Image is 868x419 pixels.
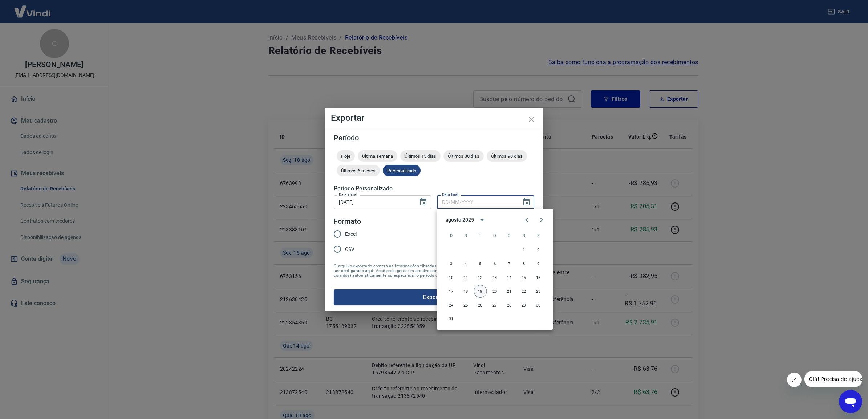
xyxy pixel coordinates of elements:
button: 19 [474,285,487,298]
button: Exportar [334,289,534,305]
div: agosto 2025 [446,216,474,224]
iframe: Mensagem da empresa [804,371,862,387]
legend: Formato [334,216,361,227]
button: Next month [534,213,549,227]
button: 6 [488,257,502,270]
span: sábado [532,228,545,243]
h5: Período [334,134,534,141]
iframe: Botão para abrir a janela de mensagens [839,390,862,413]
button: 20 [488,285,502,298]
button: 12 [474,271,487,284]
label: Data final [442,192,458,197]
span: Hoje [337,153,355,159]
button: 25 [459,299,472,312]
input: DD/MM/YYYY [334,195,413,209]
input: DD/MM/YYYY [437,195,516,209]
button: 14 [503,271,516,284]
div: Últimos 90 dias [487,150,527,162]
button: 7 [503,257,516,270]
h4: Exportar [331,114,537,122]
span: domingo [445,228,458,243]
button: 17 [445,285,458,298]
div: Últimos 15 dias [400,150,441,162]
label: Data inicial [339,192,357,197]
button: 26 [474,299,487,312]
button: 23 [532,285,545,298]
span: CSV [345,246,354,253]
button: 31 [445,312,458,325]
button: 30 [532,299,545,312]
button: 18 [459,285,472,298]
button: 21 [503,285,516,298]
span: O arquivo exportado conterá as informações filtradas na tela anterior com exceção do período que ... [334,264,534,278]
div: Últimos 6 meses [337,165,380,176]
button: Previous month [520,213,534,227]
span: Últimos 30 dias [443,153,484,159]
span: Olá! Precisa de ajuda? [4,5,61,11]
span: terça-feira [474,228,487,243]
div: Personalizado [383,165,421,176]
button: 10 [445,271,458,284]
button: 16 [532,271,545,284]
button: Choose date [519,195,534,209]
span: Últimos 6 meses [337,168,380,173]
span: quinta-feira [503,228,516,243]
span: Últimos 15 dias [400,153,441,159]
button: 8 [518,257,531,270]
button: Choose date, selected date is 18 de ago de 2025 [416,195,430,209]
button: 2 [532,243,545,256]
span: Última semana [358,153,397,159]
button: 3 [445,257,458,270]
span: segunda-feira [459,228,472,243]
span: Excel [345,230,357,238]
button: 1 [518,243,531,256]
button: 27 [488,299,502,312]
iframe: Fechar mensagem [787,373,802,387]
button: 9 [532,257,545,270]
span: Personalizado [383,168,421,173]
button: 11 [459,271,472,284]
div: Últimos 30 dias [443,150,484,162]
button: 4 [459,257,472,270]
h5: Período Personalizado [334,185,534,192]
div: Hoje [337,150,355,162]
button: 29 [518,299,531,312]
div: Última semana [358,150,397,162]
button: 15 [518,271,531,284]
span: quarta-feira [488,228,502,243]
button: calendar view is open, switch to year view [476,214,488,226]
button: 13 [488,271,502,284]
button: 5 [474,257,487,270]
button: 22 [518,285,531,298]
span: sexta-feira [518,228,531,243]
span: Últimos 90 dias [487,153,527,159]
button: close [523,111,540,128]
button: 28 [503,299,516,312]
button: 24 [445,299,458,312]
